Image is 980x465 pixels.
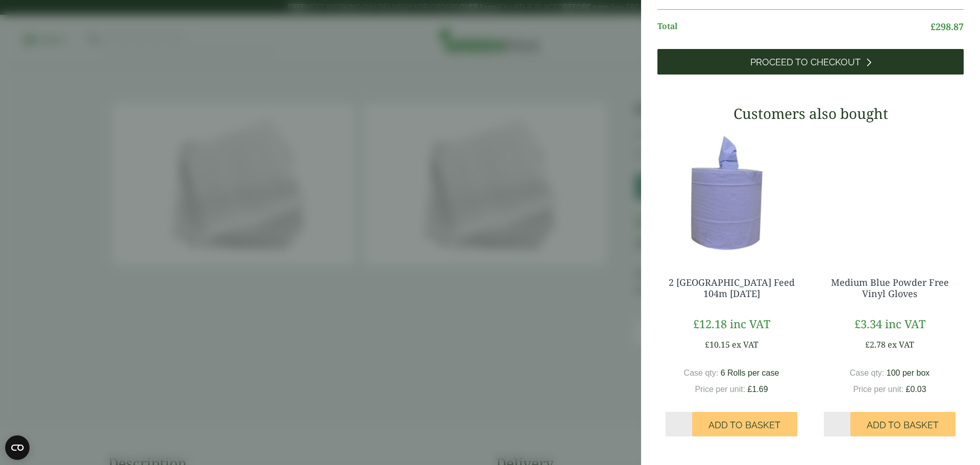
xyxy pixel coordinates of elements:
bdi: 3.34 [854,316,882,331]
a: Proceed to Checkout [657,49,964,75]
span: £ [865,339,870,350]
span: £ [930,20,936,33]
span: Add to Basket [708,420,780,431]
bdi: 10.15 [705,339,730,350]
bdi: 2.78 [865,339,886,350]
span: £ [906,385,911,394]
bdi: 298.87 [930,20,964,33]
span: 100 per box [887,369,930,377]
bdi: 12.18 [693,316,727,331]
a: 2 [GEOGRAPHIC_DATA] Feed 104m [DATE] [669,276,795,300]
button: Add to Basket [850,412,955,436]
span: inc VAT [885,316,925,331]
span: £ [705,339,709,350]
span: inc VAT [730,316,770,331]
bdi: 1.69 [748,385,768,394]
span: ex VAT [888,339,914,350]
span: ex VAT [732,339,758,350]
h3: Customers also bought [657,105,964,123]
img: 3630017-2-Ply-Blue-Centre-Feed-104m [657,129,805,257]
span: Add to Basket [867,420,939,431]
span: £ [693,316,699,331]
span: 6 Rolls per case [721,369,779,377]
span: Proceed to Checkout [750,57,861,68]
span: Price per unit: [853,385,903,394]
button: Open CMP widget [5,435,30,460]
span: Price per unit: [695,385,745,394]
span: Case qty: [684,369,719,377]
a: Medium Blue Powder Free Vinyl Gloves [831,276,949,300]
span: £ [854,316,861,331]
span: £ [748,385,752,394]
bdi: 0.03 [906,385,926,394]
span: Total [657,20,930,34]
button: Add to Basket [692,412,797,436]
span: Case qty: [850,369,885,377]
